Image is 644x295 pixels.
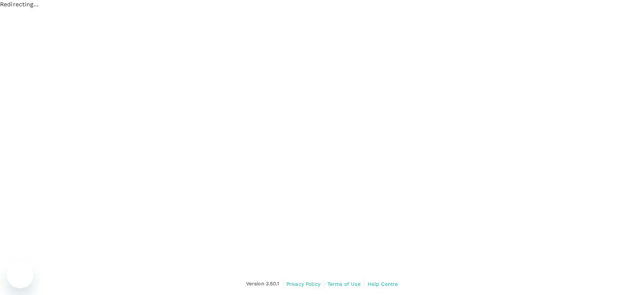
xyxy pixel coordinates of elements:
[368,279,398,289] a: Help Centre
[286,279,320,289] a: Privacy Policy
[327,281,361,287] span: Terms of Use
[286,281,320,287] span: Privacy Policy
[7,261,34,288] iframe: Button to launch messaging window
[246,280,279,288] span: Version 3.50.1
[368,281,398,287] span: Help Centre
[327,279,361,289] a: Terms of Use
